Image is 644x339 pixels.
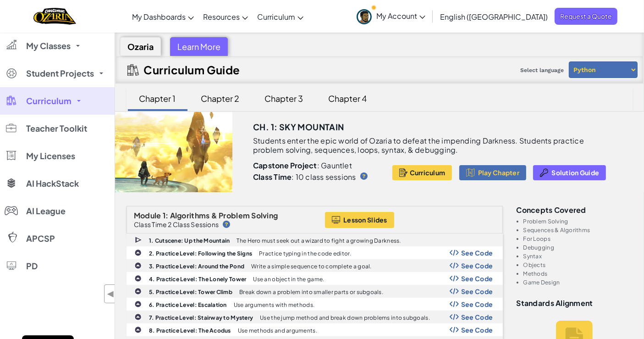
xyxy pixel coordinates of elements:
[461,300,493,308] span: See Code
[450,314,459,320] img: Show Code Logo
[478,169,519,176] span: Play Chapter
[33,7,76,26] img: Home
[517,63,567,77] span: Select language
[555,8,617,25] a: Request a Quote
[26,179,79,188] span: AI HackStack
[253,276,324,282] p: Use an object in the game.
[523,279,633,285] li: Game Design
[26,69,94,78] span: Student Projects
[127,64,139,76] img: IconCurriculumGuide.svg
[523,262,633,268] li: Objects
[440,12,548,22] span: English ([GEOGRAPHIC_DATA])
[127,4,198,29] a: My Dashboards
[325,212,394,228] a: Lesson Slides
[260,315,430,321] p: Use the jump method and break down problems into subgoals.
[461,275,493,282] span: See Code
[134,262,142,269] img: IconPracticeLevel.svg
[253,4,308,29] a: Curriculum
[551,169,599,176] span: Solution Guide
[149,301,227,308] b: 6. Practice Level: Escalation
[257,12,295,22] span: Curriculum
[132,12,186,22] span: My Dashboards
[149,276,246,283] b: 4. Practice Level: The Lonely Tower
[450,301,459,307] img: Show Code Logo
[170,211,278,220] span: Algorithms & Problem Solving
[135,236,143,245] img: IconCutscene.svg
[237,238,401,244] p: The Hero must seek out a wizard to fight a growing Darkness.
[461,262,493,269] span: See Code
[523,245,633,250] li: Debugging
[517,299,633,307] h3: Standards Alignment
[143,63,240,76] h2: Curriculum Guide
[253,172,356,182] p: : 10 class sessions
[523,271,633,277] li: Methods
[134,275,142,282] img: IconPracticeLevel.svg
[461,313,493,321] span: See Code
[149,250,252,257] b: 2. Practice Level: Following the Signs
[134,300,142,308] img: IconPracticeLevel.svg
[127,272,503,285] a: 4. Practice Level: The Lonely Tower Use an object in the game. Show Code Logo See Code
[134,313,142,321] img: IconPracticeLevel.svg
[130,88,185,109] div: Chapter 1
[259,250,351,256] p: Practice typing in the code editor.
[26,42,71,50] span: My Classes
[253,161,389,170] p: : Gauntlet
[256,88,313,109] div: Chapter 3
[450,327,459,333] img: Show Code Logo
[239,289,383,295] p: Break down a problem into smaller parts or subgoals.
[26,207,66,215] span: AI League
[234,302,314,308] p: Use arguments with methods.
[461,249,493,256] span: See Code
[319,88,376,109] div: Chapter 4
[450,288,459,295] img: Show Code Logo
[450,275,459,282] img: Show Code Logo
[26,97,72,105] span: Curriculum
[127,259,503,272] a: 3. Practice Level: Around the Pond Write a simple sequence to complete a goal. Show Code Logo See...
[435,4,552,29] a: English ([GEOGRAPHIC_DATA])
[149,314,253,321] b: 7. Practice Level: Stairway to Mystery
[127,311,503,323] a: 7. Practice Level: Stairway to Mystery Use the jump method and break down problems into subgoals....
[149,327,231,334] b: 8. Practice Level: The Acodus
[523,236,633,242] li: For Loops
[127,298,503,311] a: 6. Practice Level: Escalation Use arguments with methods. Show Code Logo See Code
[149,263,244,270] b: 3. Practice Level: Around the Pond
[450,262,459,269] img: Show Code Logo
[127,323,503,336] a: 8. Practice Level: The Acodus Use methods and arguments. Show Code Logo See Code
[107,287,115,300] span: ◀
[251,263,372,269] p: Write a simple sequence to complete a goal.
[253,161,317,170] b: Capstone Project
[253,120,344,134] h3: Ch. 1: Sky Mountain
[134,326,142,333] img: IconPracticeLevel.svg
[192,88,249,109] div: Chapter 2
[392,165,452,180] button: Curriculum
[223,221,230,228] img: IconHint.svg
[461,288,493,295] span: See Code
[253,172,292,182] b: Class Time
[134,249,142,256] img: IconPracticeLevel.svg
[26,152,75,160] span: My Licenses
[517,206,633,214] h3: Concepts covered
[523,253,633,259] li: Syntax
[238,328,317,333] p: Use methods and arguments.
[134,288,142,295] img: IconPracticeLevel.svg
[459,165,526,180] button: Play Chapter
[376,11,425,21] span: My Account
[149,237,230,244] b: 1. Cutscene: Up the Mountain
[360,172,368,180] img: IconHint.svg
[127,285,503,298] a: 5. Practice Level: Tower Climb Break down a problem into smaller parts or subgoals. Show Code Log...
[127,246,503,259] a: 2. Practice Level: Following the Signs Practice typing in the code editor. Show Code Logo See Code
[410,169,446,176] span: Curriculum
[523,227,633,233] li: Sequences & Algorithms
[461,326,493,333] span: See Code
[26,124,87,133] span: Teacher Toolkit
[450,250,459,256] img: Show Code Logo
[533,165,606,180] button: Solution Guide
[149,289,232,295] b: 5. Practice Level: Tower Climb
[343,216,387,223] span: Lesson Slides
[134,221,219,228] p: Class Time 2 Class Sessions
[127,233,503,246] a: 1. Cutscene: Up the Mountain The Hero must seek out a wizard to fight a growing Darkness.
[33,7,76,26] a: Ozaria by CodeCombat logo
